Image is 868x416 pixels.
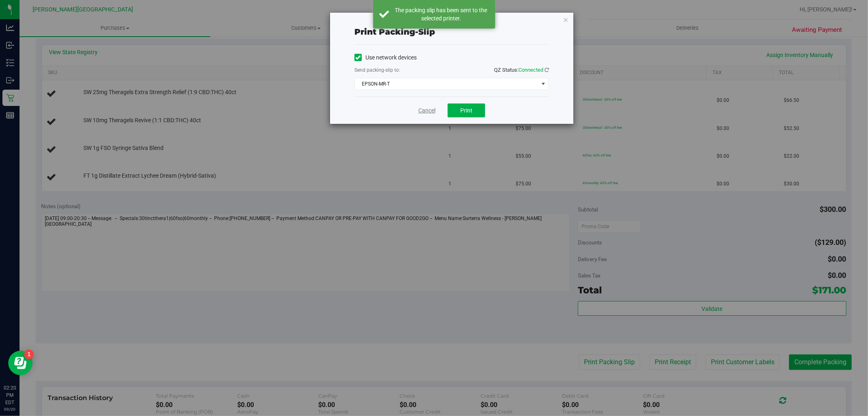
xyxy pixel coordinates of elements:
[355,78,538,90] span: EPSON-MR-T
[494,67,549,73] span: QZ Status:
[448,103,485,117] button: Print
[538,78,549,90] span: select
[354,66,400,74] label: Send packing-slip to:
[460,107,472,114] span: Print
[24,350,34,359] iframe: Resource center unread badge
[354,53,417,62] label: Use network devices
[394,6,489,22] div: The packing slip has been sent to the selected printer.
[418,106,435,115] a: Cancel
[518,67,543,73] span: Connected
[8,351,33,375] iframe: Resource center
[354,27,435,37] span: Print packing-slip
